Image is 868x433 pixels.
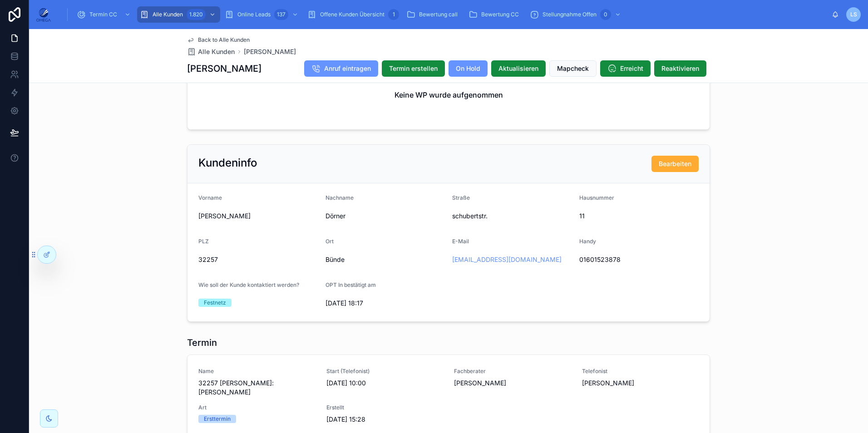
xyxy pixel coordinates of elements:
[187,62,261,75] h1: [PERSON_NAME]
[527,6,626,23] a: Stellungnahme Offen0
[320,11,385,18] span: Offene Kunden Übersicht
[324,64,371,73] span: Anruf eintragen
[244,47,296,56] a: [PERSON_NAME]
[198,194,222,201] span: Vorname
[466,6,525,23] a: Bewertung CC
[198,255,318,264] span: 32257
[325,194,354,201] span: Nachname
[419,11,458,18] span: Bewertung call
[579,255,699,264] span: 01601523878
[326,379,444,388] span: [DATE] 10:00
[549,60,597,77] button: Mapcheck
[89,11,117,18] span: Termin CC
[395,89,503,100] h2: Keine WP wurde aufgenommen
[481,11,519,18] span: Bewertung CC
[204,415,231,423] div: Ersttermin
[187,36,250,44] a: Back to Alle Kunden
[582,379,634,388] span: [PERSON_NAME]
[237,11,271,18] span: Online Leads
[325,281,376,288] span: OPT In bestätigt am
[187,336,217,349] h1: Termin
[274,9,288,20] div: 137
[304,60,378,77] button: Anruf eintragen
[454,368,571,375] span: Fachberater
[454,379,506,388] span: [PERSON_NAME]
[600,9,611,20] div: 0
[74,6,135,23] a: Termin CC
[198,47,235,56] span: Alle Kunden
[651,156,699,172] button: Bearbeiten
[204,299,226,307] div: Festnetz
[198,156,257,170] h2: Kundeninfo
[325,212,445,221] span: Dörner
[326,415,444,424] span: [DATE] 15:28
[325,255,445,264] span: Bünde
[153,11,183,18] span: Alle Kunden
[659,159,691,168] span: Bearbeiten
[452,194,470,201] span: Straße
[452,238,469,245] span: E-Mail
[579,194,614,201] span: Hausnummer
[620,64,643,73] span: Erreicht
[498,64,538,73] span: Aktualisieren
[404,6,464,23] a: Bewertung call
[579,238,596,245] span: Handy
[452,255,562,264] a: [EMAIL_ADDRESS][DOMAIN_NAME]
[222,6,303,23] a: Online Leads137
[582,368,699,375] span: Telefonist
[325,238,334,245] span: Ort
[542,11,597,18] span: Stellungnahme Offen
[198,238,209,245] span: PLZ
[36,7,51,22] img: App logo
[326,404,444,411] span: Erstellt
[491,60,546,77] button: Aktualisieren
[654,60,706,77] button: Reaktivieren
[58,5,832,25] div: scrollable content
[382,60,445,77] button: Termin erstellen
[452,212,572,221] span: schubertstr.
[325,299,445,308] span: [DATE] 18:17
[198,36,250,44] span: Back to Alle Kunden
[305,6,402,23] a: Offene Kunden Übersicht1
[137,6,220,23] a: Alle Kunden1.820
[456,64,480,73] span: On Hold
[187,9,206,20] div: 1.820
[579,212,699,221] span: 11
[187,47,235,56] a: Alle Kunden
[850,11,857,18] span: LS
[449,60,488,77] button: On Hold
[326,368,444,375] span: Start (Telefonist)
[198,281,299,288] span: Wie soll der Kunde kontaktiert werden?
[388,9,399,20] div: 1
[389,64,438,73] span: Termin erstellen
[198,368,316,375] span: Name
[557,64,589,73] span: Mapcheck
[198,212,318,221] span: [PERSON_NAME]
[600,60,651,77] button: Erreicht
[661,64,699,73] span: Reaktivieren
[198,379,316,397] span: 32257 [PERSON_NAME]:[PERSON_NAME]
[198,404,316,411] span: Art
